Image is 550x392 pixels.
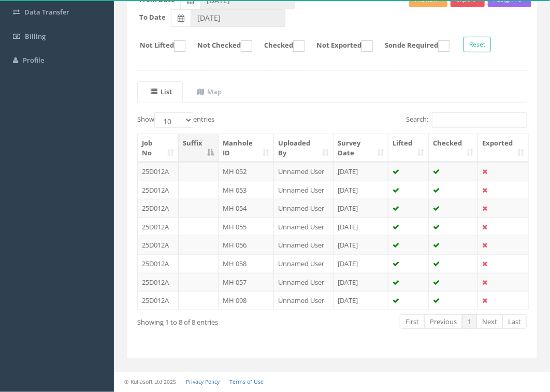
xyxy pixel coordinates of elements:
td: 25D012A [138,254,179,273]
th: Uploaded By: activate to sort column ascending [274,134,334,162]
td: Unnamed User [274,181,334,199]
input: To Date [191,9,285,27]
td: MH 052 [219,162,274,181]
label: Search: [406,112,527,128]
td: Unnamed User [274,273,334,292]
td: 25D012A [138,199,179,217]
div: Showing 1 to 8 of 8 entries [137,313,291,327]
td: MH 053 [219,181,274,199]
a: List [137,81,183,103]
th: Exported: activate to sort column ascending [478,134,528,162]
a: First [400,314,425,329]
td: MH 055 [219,217,274,236]
label: Sonde Required [374,40,450,52]
td: 25D012A [138,181,179,199]
button: Reset [464,37,491,52]
td: [DATE] [334,254,388,273]
td: 25D012A [138,217,179,236]
td: Unnamed User [274,162,334,181]
a: Terms of Use [229,379,264,386]
label: Show entries [137,112,214,128]
td: MH 057 [219,273,274,292]
td: MH 058 [219,254,274,273]
a: Next [476,314,503,329]
td: Unnamed User [274,236,334,254]
label: Not Lifted [129,40,185,52]
uib-tab-heading: List [151,87,172,96]
td: [DATE] [334,291,388,310]
th: Survey Date: activate to sort column ascending [334,134,388,162]
a: Privacy Policy [186,379,220,386]
td: 25D012A [138,291,179,310]
td: MH 098 [219,291,274,310]
label: Not Checked [187,40,252,52]
a: 1 [462,314,477,329]
td: Unnamed User [274,199,334,217]
td: [DATE] [334,273,388,292]
th: Job No: activate to sort column ascending [138,134,179,162]
uib-tab-heading: Map [197,87,222,96]
th: Manhole ID: activate to sort column ascending [219,134,274,162]
a: Previous [424,314,462,329]
td: Unnamed User [274,254,334,273]
td: 25D012A [138,273,179,292]
small: © Kullasoft Ltd 2025 [124,379,176,386]
a: Last [502,314,527,329]
th: Checked: activate to sort column ascending [429,134,478,162]
td: 25D012A [138,162,179,181]
select: Showentries [154,112,193,128]
td: MH 056 [219,236,274,254]
td: 25D012A [138,236,179,254]
label: To Date [140,12,166,22]
td: Unnamed User [274,291,334,310]
td: [DATE] [334,217,388,236]
td: [DATE] [334,199,388,217]
td: [DATE] [334,181,388,199]
label: Not Exported [306,40,373,52]
th: Lifted: activate to sort column ascending [388,134,429,162]
label: Checked [254,40,305,52]
td: [DATE] [334,162,388,181]
span: Profile [23,55,44,65]
a: Map [184,81,233,103]
span: Billing [25,32,46,41]
td: [DATE] [334,236,388,254]
span: Data Transfer [24,7,69,17]
th: Suffix: activate to sort column descending [179,134,219,162]
td: Unnamed User [274,217,334,236]
td: MH 054 [219,199,274,217]
input: Search: [432,112,527,128]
